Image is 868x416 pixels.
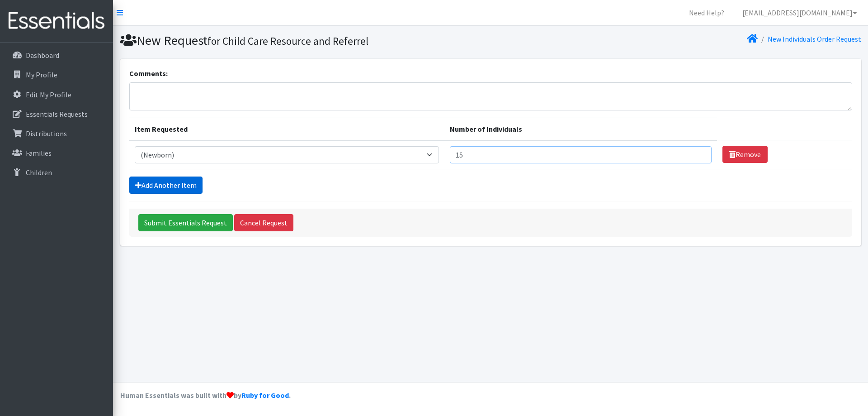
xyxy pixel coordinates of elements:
a: Edit My Profile [4,86,109,104]
label: Comments: [129,68,168,79]
p: Distributions [26,129,67,138]
a: Distributions [4,124,109,143]
a: Need Help? [682,4,731,22]
small: for Child Care Resource and Referrel [208,34,368,48]
strong: Human Essentials was built with by . [120,391,291,400]
h1: New Request [120,33,487,48]
th: Number of Individuals [444,118,717,140]
p: Children [26,168,52,177]
a: [EMAIL_ADDRESS][DOMAIN_NAME] [735,4,864,22]
a: Remove [722,146,768,163]
img: HumanEssentials [4,6,109,36]
p: Dashboard [26,51,59,60]
a: New Individuals Order Request [768,34,861,43]
p: My Profile [26,70,57,79]
a: Cancel Request [234,214,293,231]
p: Families [26,148,52,158]
p: Essentials Requests [26,110,88,119]
a: Families [4,144,109,162]
p: Edit My Profile [26,90,71,99]
th: Item Requested [129,118,444,140]
a: Children [4,163,109,182]
a: My Profile [4,66,109,84]
a: Ruby for Good [241,391,289,400]
a: Dashboard [4,46,109,64]
input: Submit Essentials Request [138,214,233,231]
a: Add Another Item [129,177,203,194]
a: Essentials Requests [4,105,109,123]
